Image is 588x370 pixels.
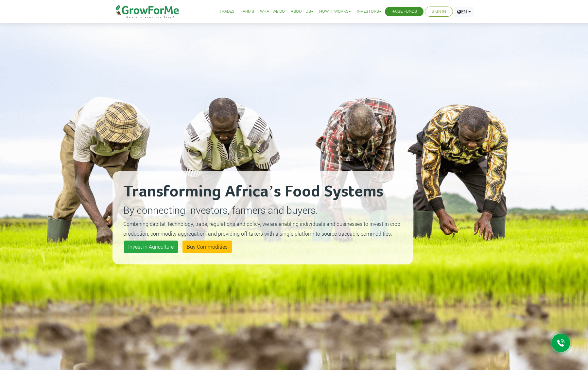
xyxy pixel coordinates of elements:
[319,8,351,15] a: How it Works
[219,8,234,15] a: Trades
[391,8,417,15] a: Raise Funds
[124,241,178,253] a: Invest in Agriculture
[260,8,285,15] a: What We Do
[182,241,232,253] a: Buy Commodities
[291,8,313,15] a: About Us
[123,203,403,217] p: By connecting Investors, farmers and buyers.
[123,220,400,237] small: Combining capital, technology, trade, regulations and policy, we are enabling individuals and bus...
[357,8,381,15] a: Investors
[432,8,446,15] a: Sign In
[123,182,403,202] h2: Transforming Africa’s Food Systems
[454,7,474,17] a: EN
[240,8,254,15] a: Farms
